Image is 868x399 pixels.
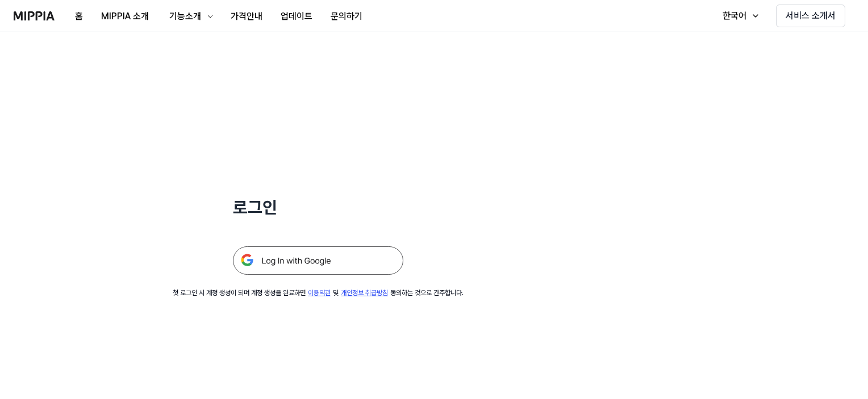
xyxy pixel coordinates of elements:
[233,195,403,219] h1: 로그인
[222,5,272,28] button: 가격안내
[167,10,203,23] div: 기능소개
[158,5,222,28] button: 기능소개
[776,5,845,27] button: 서비스 소개서
[233,246,403,275] img: 구글 로그인 버튼
[711,5,767,27] button: 한국어
[92,5,158,28] button: MIPPIA 소개
[308,289,331,297] a: 이용약관
[14,11,55,20] img: logo
[173,288,464,298] div: 첫 로그인 시 계정 생성이 되며 계정 생성을 완료하면 및 동의하는 것으로 간주합니다.
[66,5,92,28] button: 홈
[322,5,372,28] button: 문의하기
[720,9,749,23] div: 한국어
[272,5,322,28] button: 업데이트
[341,289,388,297] a: 개인정보 취급방침
[272,1,322,32] a: 업데이트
